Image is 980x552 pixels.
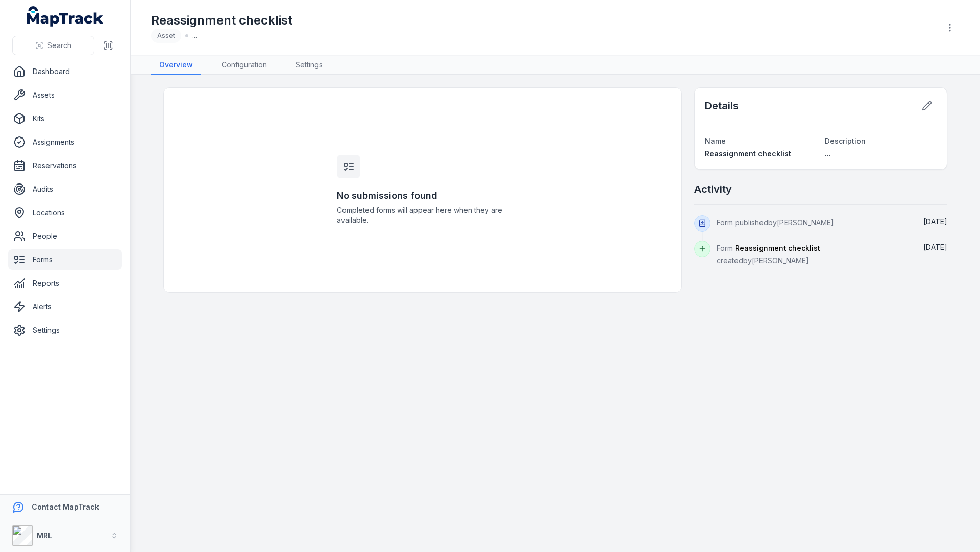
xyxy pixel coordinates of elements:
a: Alerts [8,296,122,317]
span: Description [825,136,866,145]
a: Forms [8,249,122,270]
a: Configuration [213,56,275,75]
h2: Activity [694,182,732,196]
a: Assignments [8,132,122,152]
a: Settings [287,56,331,75]
span: ... [192,31,197,41]
span: [DATE] [923,243,947,251]
button: Search [12,36,94,55]
a: Kits [8,108,122,129]
span: Name [705,136,726,145]
strong: MRL [37,531,52,540]
h2: Details [705,99,739,113]
a: Assets [8,85,122,105]
a: Audits [8,179,122,199]
a: Overview [151,56,201,75]
h1: Reassignment checklist [151,12,292,29]
span: ... [825,149,831,158]
span: Form created by [PERSON_NAME] [717,244,820,265]
div: Asset [151,29,181,43]
a: Reports [8,273,122,293]
a: Locations [8,202,122,223]
span: Completed forms will appear here when they are available. [337,205,508,225]
time: 15/09/2025, 12:04:12 pm [923,243,947,251]
span: [DATE] [923,217,947,226]
span: Reassignment checklist [705,149,791,158]
span: Form published by [PERSON_NAME] [717,218,834,227]
span: Reassignment checklist [735,244,820,252]
a: People [8,226,122,246]
h3: No submissions found [337,189,508,203]
time: 15/09/2025, 12:05:36 pm [923,217,947,226]
a: Dashboard [8,61,122,82]
strong: Contact MapTrack [32,502,99,511]
a: Reservations [8,155,122,176]
a: MapTrack [27,6,104,27]
span: Search [47,40,71,51]
a: Settings [8,320,122,340]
